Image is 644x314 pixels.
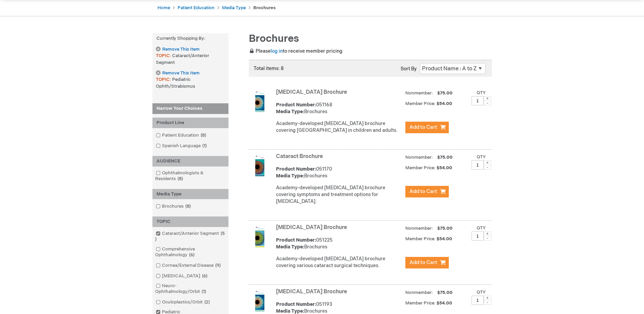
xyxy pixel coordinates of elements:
[477,154,486,160] label: Qty
[249,226,271,247] img: Cataract Surgery Brochure
[152,118,228,128] div: Product Line
[276,185,402,205] p: Academy-developed [MEDICAL_DATA] brochure covering symptoms and treatment options for [MEDICAL_DA...
[477,290,486,295] label: Qty
[437,300,453,306] span: $54.00
[152,33,228,44] strong: Currently Shopping by:
[472,96,484,105] input: Qty
[477,90,486,95] label: Qty
[156,77,195,89] span: Pediatric Ophth/Strabismus
[154,246,227,258] a: Comprehensive Ophthalmology6
[178,5,215,11] a: Patient Education
[200,289,208,294] span: 1
[276,244,304,250] strong: Media Type:
[405,122,449,133] button: Add to Cart
[405,236,436,242] strong: Member Price:
[276,102,316,108] strong: Product Number:
[405,153,433,162] strong: Nonmember:
[154,143,209,149] a: Spanish Language1
[437,165,453,171] span: $54.00
[162,70,200,76] span: Remove This Item
[401,66,417,72] label: Sort By
[276,256,402,269] div: Academy-developed [MEDICAL_DATA] brochure covering various cataract surgical techniques.
[199,133,208,138] span: 8
[156,53,172,58] span: TOPIC
[156,77,172,82] span: TOPIC
[156,70,199,76] a: Remove This Item
[156,47,199,52] a: Remove This Item
[472,296,484,305] input: Qty
[276,120,402,134] p: Academy-developed [MEDICAL_DATA] brochure covering [GEOGRAPHIC_DATA] in children and adults.
[155,231,225,242] span: 5
[276,166,402,179] div: 051170 Brochures
[276,89,347,95] a: [MEDICAL_DATA] Brochure
[405,257,449,268] button: Add to Cart
[249,33,299,45] span: Brochures
[472,160,484,170] input: Qty
[162,46,200,53] span: Remove This Item
[154,203,194,210] a: Brochures8
[437,236,453,242] span: $54.00
[409,259,437,266] span: Add to Cart
[436,90,454,96] span: $75.00
[276,153,323,160] a: Cataract Brochure
[276,308,304,314] strong: Media Type:
[176,176,185,181] span: 8
[152,156,228,167] div: AUDIENCE
[271,48,283,54] a: log in
[203,299,211,305] span: 2
[405,165,436,171] strong: Member Price:
[276,102,402,115] div: 051168 Brochures
[249,155,271,176] img: Cataract Brochure
[276,237,402,250] div: 051225 Brochures
[405,89,433,98] strong: Nonmember:
[405,186,449,197] button: Add to Cart
[156,53,209,65] span: Cataract/Anterior Segment
[154,273,210,279] a: [MEDICAL_DATA]6
[253,5,276,11] strong: Brochures
[152,103,228,114] strong: Narrow Your Choices
[187,252,196,258] span: 6
[276,109,304,115] strong: Media Type:
[276,237,316,243] strong: Product Number:
[152,216,228,227] div: TOPIC
[154,283,227,295] a: Neuro-Ophthalmology/Orbit1
[249,290,271,312] img: Laser Eye Surgery Brochure
[154,230,227,243] a: Cataract/Anterior Segment5
[154,132,209,139] a: Patient Education8
[200,273,209,279] span: 6
[154,299,213,306] a: Oculoplastics/Orbit2
[405,101,436,106] strong: Member Price:
[276,289,347,295] a: [MEDICAL_DATA] Brochure
[409,124,437,130] span: Add to Cart
[436,290,454,295] span: $75.00
[436,155,454,160] span: $75.00
[276,166,316,172] strong: Product Number:
[154,262,223,269] a: Cornea/External Disease9
[437,101,453,106] span: $54.00
[249,48,343,54] span: Please to receive member pricing
[436,226,454,231] span: $75.00
[472,231,484,241] input: Qty
[222,5,246,11] a: Media Type
[276,224,347,231] a: [MEDICAL_DATA] Brochure
[409,188,437,195] span: Add to Cart
[214,263,222,268] span: 9
[254,66,284,71] span: Total items: 8
[477,225,486,231] label: Qty
[405,300,436,306] strong: Member Price:
[184,204,192,209] span: 8
[249,90,271,112] img: Amblyopia Brochure
[276,301,316,307] strong: Product Number:
[405,289,433,297] strong: Nonmember:
[154,170,227,182] a: Ophthalmologists & Residents8
[158,5,170,11] a: Home
[405,224,433,233] strong: Nonmember:
[152,189,228,199] div: Media Type
[201,143,208,149] span: 1
[276,173,304,179] strong: Media Type:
